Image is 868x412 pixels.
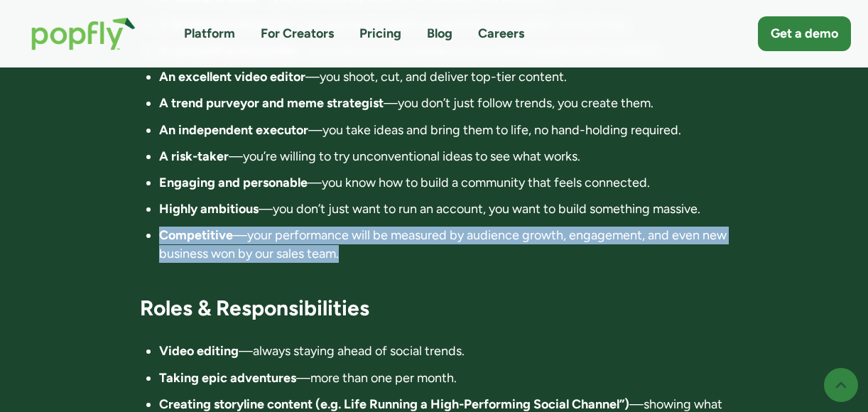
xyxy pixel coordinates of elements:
li: —you don’t just follow trends, you create them. [159,94,729,112]
strong: A trend purveyor and meme strategist [159,95,384,111]
strong: Roles & Responsibilities [140,295,369,321]
a: Platform [184,25,235,43]
strong: A risk-taker [159,148,229,164]
a: Get a demo [758,16,851,51]
strong: Highly ambitious [159,201,259,217]
a: Careers [478,25,524,43]
li: —you take ideas and bring them to life, no hand-holding required. [159,121,729,139]
a: home [17,3,150,65]
strong: An independent executor [159,122,308,138]
li: —more than one per month. [159,369,729,387]
strong: Creating storyline content (e.g. Life Running a High-Performing Social Channel”) [159,396,629,412]
li: —you know how to build a community that feels connected. [159,174,729,192]
li: —your performance will be measured by audience growth, engagement, and even new business won by o... [159,227,729,262]
strong: An excellent video editor [159,69,305,85]
a: Blog [427,25,452,43]
li: —you’re willing to try unconventional ideas to see what works. [159,148,729,166]
div: Get a demo [771,25,838,43]
strong: Competitive [159,227,233,243]
a: For Creators [261,25,334,43]
a: Pricing [359,25,401,43]
li: —you don’t just want to run an account, you want to build something massive. [159,200,729,218]
li: —always staying ahead of social trends. [159,342,729,360]
strong: Engaging and personable [159,175,308,190]
strong: Video editing [159,343,239,359]
strong: Taking epic adventures [159,370,296,386]
li: —you shoot, cut, and deliver top-tier content. [159,68,729,86]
